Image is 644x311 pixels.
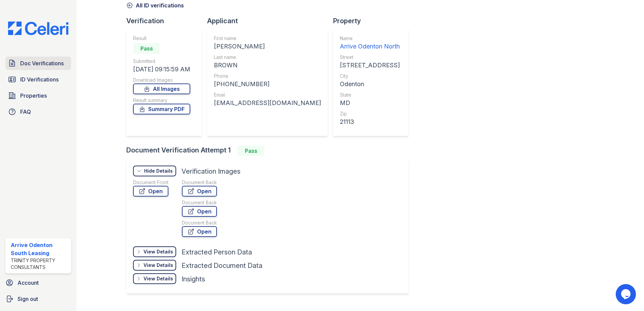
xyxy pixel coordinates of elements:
a: Open [182,226,217,237]
div: Name [340,35,400,42]
div: City [340,73,400,79]
a: Account [3,276,74,289]
iframe: chat widget [616,284,637,304]
div: Hide Details [144,168,173,174]
a: Doc Verifications [5,57,71,70]
div: [EMAIL_ADDRESS][DOMAIN_NAME] [214,98,321,108]
div: Odenton [340,79,400,89]
div: Trinity Property Consultants [11,257,68,271]
div: Zip [340,110,400,117]
div: Extracted Person Data [182,247,252,257]
div: Street [340,54,400,61]
a: Summary PDF [133,104,190,114]
div: Submitted [133,58,190,65]
div: Arrive Odenton North [340,42,400,51]
a: Open [133,186,168,197]
div: 21113 [340,117,400,127]
div: Verification Images [182,167,240,176]
a: Open [182,186,217,197]
a: Open [182,206,217,217]
div: View Details [143,262,173,269]
a: All ID verifications [126,1,184,9]
div: Result [133,35,190,42]
span: Sign out [18,295,38,303]
div: Document Front [133,179,168,186]
div: Extracted Document Data [182,261,262,270]
div: [PERSON_NAME] [214,42,321,51]
div: Document Back [182,199,217,206]
span: Account [18,279,39,287]
div: [DATE] 09:15:59 AM [133,65,190,74]
div: View Details [143,275,173,282]
div: Verification [126,16,207,26]
div: Document Back [182,219,217,226]
span: FAQ [20,108,31,116]
div: Document Back [182,179,217,186]
a: Sign out [3,292,74,306]
div: [STREET_ADDRESS] [340,61,400,70]
div: Insights [182,274,205,284]
span: ID Verifications [20,75,59,83]
a: Properties [5,89,71,102]
div: View Details [143,248,173,255]
div: BROWN [214,61,321,70]
span: Properties [20,92,47,100]
div: First name [214,35,321,42]
div: Download Images [133,77,190,83]
div: MD [340,98,400,108]
img: CE_Logo_Blue-a8612792a0a2168367f1c8372b55b34899dd931a85d93a1a3d3e32e68fde9ad4.png [3,22,74,35]
div: Document Verification Attempt 1 [126,145,414,156]
div: Result summary [133,97,190,104]
a: ID Verifications [5,73,71,86]
a: Name Arrive Odenton North [340,35,400,51]
div: Email [214,92,321,98]
div: Pass [237,145,264,156]
span: Doc Verifications [20,59,64,67]
div: Property [333,16,414,26]
div: Applicant [207,16,333,26]
div: Arrive Odenton South Leasing [11,241,68,257]
a: FAQ [5,105,71,118]
a: All Images [133,83,190,94]
div: Phone [214,73,321,79]
div: Last name [214,54,321,61]
div: Pass [133,43,160,54]
div: [PHONE_NUMBER] [214,79,321,89]
div: State [340,92,400,98]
